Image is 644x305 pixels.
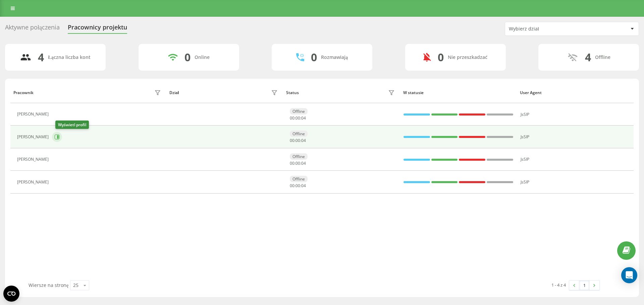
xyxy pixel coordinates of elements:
div: Nie przeszkadzać [448,55,487,60]
div: Status [286,90,299,95]
span: 00 [296,160,300,166]
div: 4 [38,51,44,64]
span: 04 [301,160,306,166]
a: 1 [579,281,589,290]
span: 00 [290,183,294,188]
span: Wiersze na stronę [29,282,68,288]
span: 00 [296,183,300,188]
span: JsSIP [521,134,529,140]
div: : : [290,116,306,121]
div: 0 [184,51,191,64]
div: : : [290,138,306,143]
div: Wybierz dział [509,26,589,32]
span: JsSIP [521,179,529,185]
div: Offline [290,108,308,115]
div: 0 [311,51,317,64]
div: [PERSON_NAME] [17,112,50,117]
span: 00 [290,160,294,166]
div: Pracownik [13,90,34,95]
span: 00 [296,115,300,121]
div: 0 [438,51,444,64]
span: 04 [301,183,306,188]
div: Rozmawiają [321,55,348,60]
div: 1 - 4 z 4 [551,282,566,288]
span: JsSIP [521,111,529,117]
span: 04 [301,115,306,121]
div: Offline [290,176,308,182]
div: [PERSON_NAME] [17,180,50,184]
button: Open CMP widget [3,286,19,302]
div: Wyświetl profil [55,121,89,129]
div: Offline [290,131,308,137]
div: : : [290,161,306,166]
div: 25 [73,282,78,289]
div: Offline [595,55,610,60]
div: Pracownicy projektu [68,24,127,34]
div: Online [195,55,210,60]
span: 04 [301,138,306,143]
div: Łączna liczba kont [48,55,90,60]
span: 00 [296,138,300,143]
span: 00 [290,115,294,121]
span: JsSIP [521,156,529,162]
div: [PERSON_NAME] [17,135,50,139]
div: User Agent [520,90,631,95]
div: Aktywne połączenia [5,24,60,34]
div: [PERSON_NAME] [17,157,50,162]
div: : : [290,183,306,188]
div: W statusie [403,90,514,95]
div: Offline [290,153,308,160]
span: 00 [290,138,294,143]
div: Dział [169,90,179,95]
div: Open Intercom Messenger [621,267,637,283]
div: 4 [585,51,591,64]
